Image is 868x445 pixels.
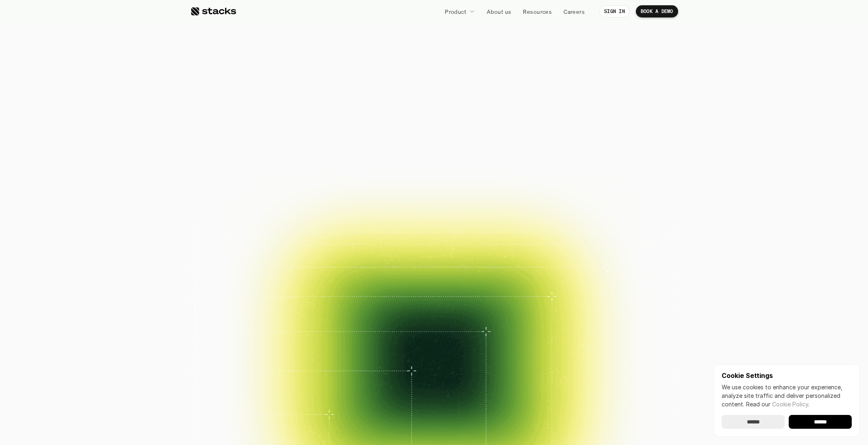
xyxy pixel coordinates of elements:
[559,4,590,19] a: Careers
[438,211,491,247] a: Case study
[268,211,320,247] a: Case study
[211,211,263,247] a: Case study
[722,372,852,379] p: Cookie Settings
[324,211,377,247] a: Case study
[599,5,630,17] a: SIGN IN
[445,7,466,16] p: Product
[604,9,625,14] p: SIGN IN
[280,49,345,85] span: The
[285,239,307,244] h2: Case study
[349,171,424,192] a: BOOK A DEMO
[722,383,852,408] p: We use cookies to enhance your experience, analyze site traffic and deliver personalized content.
[487,7,511,16] p: About us
[428,171,519,192] a: EXPLORE PRODUCT
[456,239,477,244] h2: Case study
[442,176,505,187] p: EXPLORE PRODUCT
[363,176,409,187] p: BOOK A DEMO
[563,7,585,16] p: Careers
[498,49,588,85] span: close.
[513,239,534,244] h2: Case study
[342,239,363,244] h2: Case study
[772,401,808,408] a: Cookie Policy
[482,4,516,19] a: About us
[333,132,536,157] p: Close your books faster, smarter, and risk-free with Stacks, the AI tool for accounting teams.
[333,85,535,122] span: Reimagined.
[636,5,678,17] a: BOOK A DEMO
[746,401,809,408] span: Read our .
[523,7,552,16] p: Resources
[518,4,557,19] a: Resources
[641,9,673,14] p: BOOK A DEMO
[228,239,250,244] h2: Case study
[495,211,548,247] a: Case study
[352,49,492,85] span: financial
